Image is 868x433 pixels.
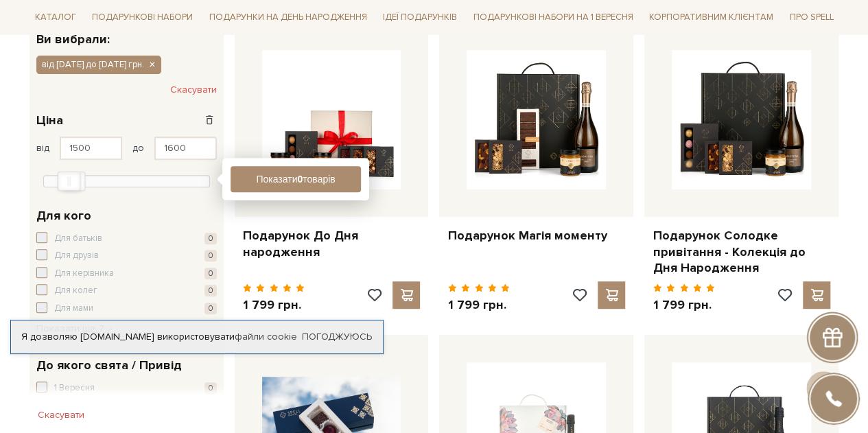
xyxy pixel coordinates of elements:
p: 1 799 грн. [447,297,510,313]
span: Подарункові набори [86,7,198,28]
a: Подарункові набори на 1 Вересня [468,5,639,29]
span: Для керівника [54,267,114,281]
span: Ідеї подарунків [377,7,462,28]
span: 1 Вересня [54,382,95,395]
a: Погоджуюсь [302,331,372,343]
button: Скасувати [170,79,217,101]
button: Для колег 0 [36,284,217,298]
span: Подарунки на День народження [204,7,373,28]
b: 0 [297,174,303,185]
div: Я дозволяю [DOMAIN_NAME] використовувати [11,331,383,343]
button: Для батьків 0 [36,232,217,246]
span: Для кого [36,207,91,225]
p: 1 799 грн. [653,297,715,313]
button: Скасувати [30,404,93,426]
span: 0 [204,268,217,279]
span: Для друзів [54,249,99,263]
span: до [132,142,144,154]
button: Для мами 0 [36,302,217,316]
span: 0 [204,382,217,394]
a: Подарунок Солодке привітання - Колекція до Дня Народження [653,228,830,276]
input: Ціна [154,137,217,160]
a: файли cookie [235,331,297,342]
span: 0 [204,285,217,296]
span: від [DATE] до [DATE] грн. [42,58,144,71]
span: До якого свята / Привід [36,356,182,375]
span: Ціна [36,111,63,130]
button: Показати0товарів [231,166,361,192]
span: Для колег [54,284,97,298]
input: Ціна [60,137,122,160]
span: Для мами [54,302,93,316]
p: 1 799 грн. [243,297,305,313]
button: Для керівника 0 [36,267,217,281]
span: Каталог [30,7,82,28]
button: від [DATE] до [DATE] грн. [36,56,161,73]
span: Для батьків [54,232,102,246]
span: 0 [204,233,217,244]
a: Подарунок Магія моменту [447,228,625,244]
button: 1 Вересня 0 [36,382,217,395]
button: Для друзів 0 [36,249,217,263]
a: Подарунок До Дня народження [243,228,421,260]
a: Корпоративним клієнтам [644,5,779,29]
span: від [36,142,49,154]
span: 0 [204,250,217,261]
div: Max [58,172,81,191]
span: 0 [204,303,217,314]
span: Про Spell [784,7,839,28]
